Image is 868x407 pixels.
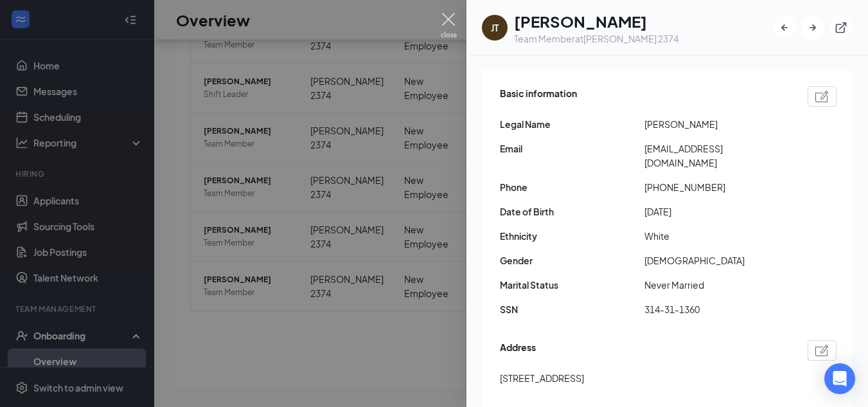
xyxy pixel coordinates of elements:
[500,340,536,361] span: Address
[500,141,644,156] span: Email
[514,32,678,45] div: Team Member at [PERSON_NAME] 2374
[644,141,789,170] span: [EMAIL_ADDRESS][DOMAIN_NAME]
[801,16,824,39] button: ArrowRight
[500,229,644,243] span: Ethnicity
[500,371,584,385] span: [STREET_ADDRESS]
[500,180,644,194] span: Phone
[500,204,644,219] span: Date of Birth
[644,253,789,267] span: [DEMOGRAPHIC_DATA]
[491,21,499,34] div: JT
[500,278,644,292] span: Marital Status
[500,253,644,267] span: Gender
[824,363,855,394] div: Open Intercom Messenger
[829,16,853,39] button: ExternalLink
[500,302,644,316] span: SSN
[644,117,789,131] span: [PERSON_NAME]
[778,21,791,34] svg: ArrowLeftNew
[644,278,789,292] span: Never Married
[514,10,678,32] h1: [PERSON_NAME]
[835,21,847,34] svg: ExternalLink
[500,86,577,107] span: Basic information
[644,204,789,219] span: [DATE]
[806,21,819,34] svg: ArrowRight
[644,229,789,243] span: White
[500,117,644,131] span: Legal Name
[644,302,789,316] span: 314-31-1360
[773,16,796,39] button: ArrowLeftNew
[644,180,789,194] span: [PHONE_NUMBER]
